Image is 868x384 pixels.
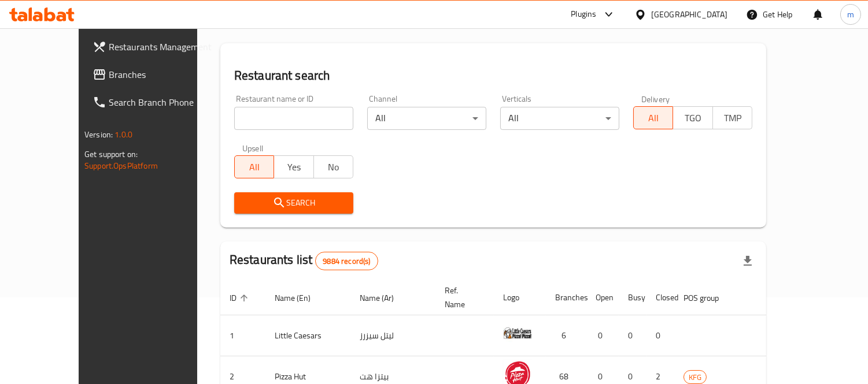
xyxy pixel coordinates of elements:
span: Name (En) [275,291,326,305]
div: [GEOGRAPHIC_DATA] [651,8,727,21]
div: All [367,107,486,130]
th: Branches [546,280,586,315]
button: Search [234,192,353,214]
td: 1 [220,315,265,356]
td: ليتل سيزرز [350,315,435,356]
span: Ref. Name [445,284,480,311]
span: All [638,110,668,126]
th: Busy [619,280,647,315]
a: Search Branch Phone [83,88,224,116]
td: 6 [546,315,586,356]
span: KFG [684,371,706,384]
td: 0 [647,315,674,356]
th: Closed [647,280,674,315]
a: Branches [83,61,224,88]
div: All [500,107,619,130]
th: Open [586,280,619,315]
span: Branches [109,68,215,81]
span: Version: [84,127,113,142]
label: Delivery [641,95,670,103]
span: 9884 record(s) [316,256,377,267]
span: Get support on: [84,147,138,162]
h2: Restaurants list [230,251,378,270]
span: TGO [678,110,708,126]
h2: Restaurant search [234,67,752,84]
img: Little Caesars [503,319,532,348]
a: Support.OpsPlatform [84,158,158,173]
button: Yes [274,155,313,178]
button: No [313,155,353,178]
button: All [234,155,274,178]
a: Restaurants Management [83,33,224,61]
td: 0 [619,315,647,356]
span: No [319,159,349,176]
button: All [633,106,673,129]
input: Search for restaurant name or ID.. [234,107,353,130]
span: POS group [684,291,734,305]
span: Search Branch Phone [109,95,215,109]
div: Total records count [315,252,378,270]
button: TGO [673,106,712,129]
div: Export file [734,247,762,275]
span: m [847,8,854,21]
span: Restaurants Management [109,40,215,54]
span: TMP [718,110,748,126]
div: Plugins [571,8,596,21]
td: Little Caesars [265,315,350,356]
label: Upsell [242,144,264,152]
span: ID [230,291,252,305]
span: Yes [279,159,309,176]
th: Logo [494,280,546,315]
span: Name (Ar) [360,291,409,305]
span: All [239,159,269,176]
button: TMP [712,106,752,129]
span: Search [243,196,344,210]
td: 0 [586,315,619,356]
span: 1.0.0 [114,127,132,142]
